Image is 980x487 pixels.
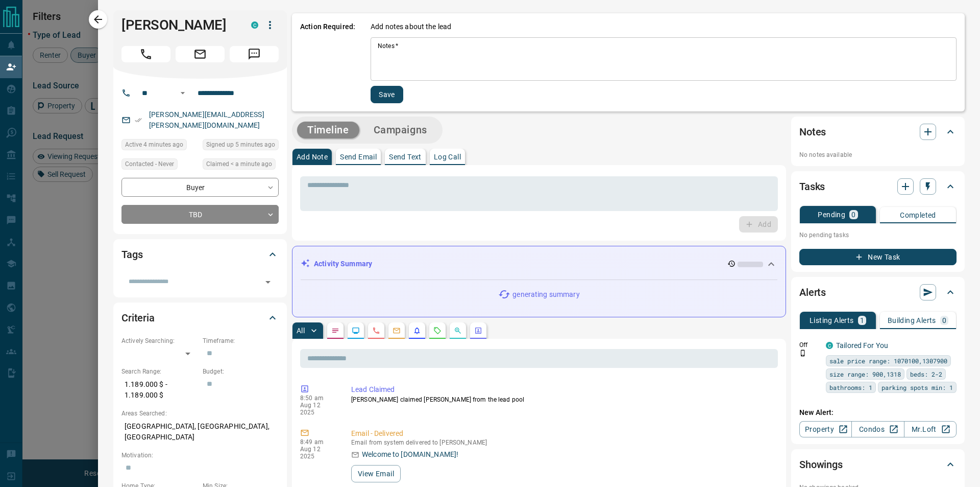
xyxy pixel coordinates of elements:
[799,174,957,199] div: Tasks
[799,350,806,357] svg: Push Notification Only
[512,289,579,300] p: generating summary
[331,327,339,335] svg: Notes
[799,284,826,300] h2: Alerts
[851,211,855,218] p: 0
[829,382,872,392] span: bathrooms: 1
[149,110,264,129] a: [PERSON_NAME][EMAIL_ADDRESS][PERSON_NAME][DOMAIN_NAME]
[389,153,422,160] p: Send Text
[300,438,336,446] p: 8:49 am
[371,21,451,32] p: Add notes about the lead
[942,317,946,324] p: 0
[351,395,774,404] p: [PERSON_NAME] claimed [PERSON_NAME] from the lead pool
[206,159,272,169] span: Claimed < a minute ago
[135,117,142,124] svg: Email Verified
[125,140,183,150] span: Active 4 minutes ago
[799,421,852,437] a: Property
[206,140,275,150] span: Signed up 5 minutes ago
[799,178,825,195] h2: Tasks
[121,336,198,345] p: Actively Searching:
[904,421,957,437] a: Mr.Loft
[799,124,826,140] h2: Notes
[799,456,843,473] h2: Showings
[121,418,279,446] p: [GEOGRAPHIC_DATA], [GEOGRAPHIC_DATA], [GEOGRAPHIC_DATA]
[413,327,421,335] svg: Listing Alerts
[125,159,174,169] span: Contacted - Never
[818,211,845,218] p: Pending
[826,342,833,349] div: condos.ca
[300,21,355,103] p: Action Required:
[799,340,820,350] p: Off
[121,451,279,460] p: Motivation:
[851,421,904,437] a: Condos
[799,150,957,159] p: No notes available
[474,327,482,335] svg: Agent Actions
[888,317,936,324] p: Building Alerts
[351,465,401,482] button: View Email
[230,46,279,62] span: Message
[251,21,258,29] div: condos.ca
[121,205,279,224] div: TBD
[351,384,774,395] p: Lead Claimed
[203,158,279,173] div: Tue Aug 12 2025
[176,46,225,62] span: Email
[799,452,957,477] div: Showings
[203,336,279,345] p: Timeframe:
[351,428,774,439] p: Email - Delivered
[829,356,947,366] span: sale price range: 1070100,1307900
[433,327,442,335] svg: Requests
[203,367,279,376] p: Budget:
[352,327,360,335] svg: Lead Browsing Activity
[121,242,279,267] div: Tags
[121,17,236,33] h1: [PERSON_NAME]
[799,227,957,243] p: No pending tasks
[121,306,279,330] div: Criteria
[799,120,957,144] div: Notes
[371,86,403,103] button: Save
[300,402,336,416] p: Aug 12 2025
[301,254,777,273] div: Activity Summary
[121,310,155,326] h2: Criteria
[121,139,198,153] div: Tue Aug 12 2025
[121,246,142,263] h2: Tags
[454,327,462,335] svg: Opportunities
[351,439,774,446] p: Email from system delivered to [PERSON_NAME]
[910,369,942,379] span: beds: 2-2
[340,153,377,160] p: Send Email
[836,341,888,350] a: Tailored For You
[261,275,275,289] button: Open
[799,407,957,418] p: New Alert:
[203,139,279,153] div: Tue Aug 12 2025
[300,446,336,460] p: Aug 12 2025
[362,449,458,460] p: Welcome to [DOMAIN_NAME]!
[372,327,380,335] svg: Calls
[881,382,953,392] span: parking spots min: 1
[900,212,936,219] p: Completed
[860,317,864,324] p: 1
[393,327,401,335] svg: Emails
[297,122,359,138] button: Timeline
[121,367,198,376] p: Search Range:
[810,317,854,324] p: Listing Alerts
[799,249,957,265] button: New Task
[121,376,198,404] p: 1.189.000 $ - 1.189.000 $
[177,87,189,99] button: Open
[121,178,279,197] div: Buyer
[297,153,328,160] p: Add Note
[121,46,170,62] span: Call
[799,280,957,305] div: Alerts
[363,122,437,138] button: Campaigns
[829,369,901,379] span: size range: 900,1318
[434,153,461,160] p: Log Call
[300,395,336,402] p: 8:50 am
[314,259,372,269] p: Activity Summary
[297,327,305,334] p: All
[121,409,279,418] p: Areas Searched:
